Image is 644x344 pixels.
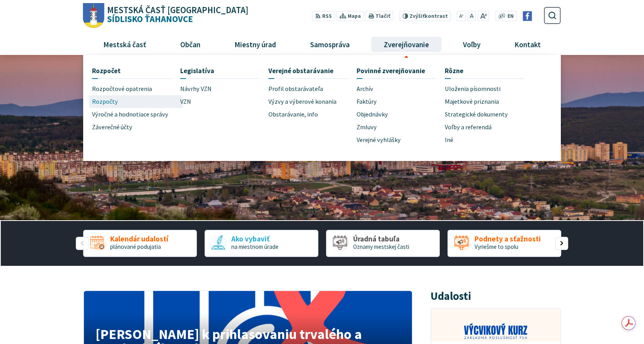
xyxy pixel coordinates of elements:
[430,290,471,302] h3: Udalosti
[445,121,533,133] a: Voľby a referendá
[231,34,279,55] span: Miestny úrad
[110,243,161,250] span: plánované podujatia
[92,121,132,133] span: Záverečné účty
[445,121,492,133] span: Voľby a referendá
[166,34,214,55] a: Občan
[100,34,149,55] span: Mestská časť
[180,95,268,108] a: VZN
[110,235,168,243] span: Kalendár udalostí
[357,64,425,78] span: Povinné zverejňovanie
[448,230,561,257] a: Podnety a sťažnosti Vyriešme to spolu
[337,11,364,21] a: Mapa
[348,12,361,21] span: Mapa
[357,64,436,78] a: Povinné zverejňovanie
[448,230,561,257] div: 4 / 5
[357,82,373,95] span: Archív
[268,82,323,95] span: Profil obstarávateľa
[205,230,318,257] a: Ako vybaviť na miestnom úrade
[83,230,197,257] div: 1 / 5
[410,13,425,19] span: Zvýšiť
[445,64,524,78] a: Rôzne
[92,95,180,108] a: Rozpočty
[366,11,393,21] button: Tlačiť
[477,11,489,21] button: Zväčšiť veľkosť písma
[268,108,318,121] span: Obstarávanie, info
[92,108,180,121] a: Výročné a hodnotiace správy
[445,64,463,78] span: Rôzne
[507,12,514,21] span: EN
[180,82,268,95] a: Návrhy VZN
[357,95,445,108] a: Faktúry
[107,6,248,15] span: Mestská časť [GEOGRAPHIC_DATA]
[312,11,335,21] a: RSS
[381,34,432,55] span: Zverejňovanie
[357,95,377,108] span: Faktúry
[357,121,445,133] a: Zmluvy
[180,64,260,78] a: Legislatíva
[268,95,337,108] span: Výzvy a výberové konania
[445,108,508,121] span: Strategické dokumenty
[76,237,89,250] div: Predošlý slajd
[326,230,440,257] div: 3 / 5
[445,108,533,121] a: Strategické dokumenty
[376,13,390,19] span: Tlačiť
[445,95,533,108] a: Majetkové priznania
[475,243,518,250] span: Vyriešme to spolu
[475,235,541,243] span: Podnety a sťažnosti
[220,34,290,55] a: Miestny úrad
[92,82,152,95] span: Rozpočtové opatrenia
[357,108,388,121] span: Objednávky
[457,11,466,21] button: Zmenšiť veľkosť písma
[449,34,495,55] a: Voľby
[326,230,440,257] a: Úradná tabuľa Oznamy mestskej časti
[399,11,451,21] button: Zvýšiťkontrast
[268,82,357,95] a: Profil obstarávateľa
[92,64,121,78] span: Rozpočet
[92,121,180,133] a: Záverečné účty
[92,82,180,95] a: Rozpočtové opatrenia
[231,243,278,250] span: na miestnom úrade
[460,34,483,55] span: Voľby
[523,11,532,21] img: Prejsť na Facebook stránku
[467,11,476,21] button: Nastaviť pôvodnú veľkosť písma
[353,243,409,250] span: Oznamy mestskej časti
[353,235,409,243] span: Úradná tabuľa
[445,133,453,146] span: Iné
[83,230,197,257] a: Kalendár udalostí plánované podujatia
[177,34,203,55] span: Občan
[501,34,555,55] a: Kontakt
[92,95,118,108] span: Rozpočty
[180,64,214,78] span: Legislatíva
[322,12,332,21] span: RSS
[555,237,568,250] div: Nasledujúci slajd
[268,108,357,121] a: Obstarávanie, info
[89,34,160,55] a: Mestská časť
[92,64,171,78] a: Rozpočet
[205,230,318,257] div: 2 / 5
[268,64,348,78] a: Verejné obstarávanie
[445,95,499,108] span: Majetkové priznania
[357,121,377,133] span: Zmluvy
[231,235,278,243] span: Ako vybaviť
[180,95,191,108] span: VZN
[357,108,445,121] a: Objednávky
[445,133,533,146] a: Iné
[307,34,352,55] span: Samospráva
[357,133,445,146] a: Verejné vyhlášky
[296,34,364,55] a: Samospráva
[357,82,445,95] a: Archív
[83,3,248,28] a: Logo Sídlisko Ťahanovce, prejsť na domovskú stránku.
[512,34,544,55] span: Kontakt
[445,82,501,95] span: Uloženia písomnosti
[268,64,333,78] span: Verejné obstarávanie
[445,82,533,95] a: Uloženia písomnosti
[410,13,448,19] span: kontrast
[83,3,104,28] img: Prejsť na domovskú stránku
[370,34,443,55] a: Zverejňovanie
[104,6,249,24] h1: Sídlisko Ťahanovce
[268,95,357,108] a: Výzvy a výberové konania
[180,82,212,95] span: Návrhy VZN
[357,133,401,146] span: Verejné vyhlášky
[92,108,168,121] span: Výročné a hodnotiace správy
[506,12,516,21] a: EN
